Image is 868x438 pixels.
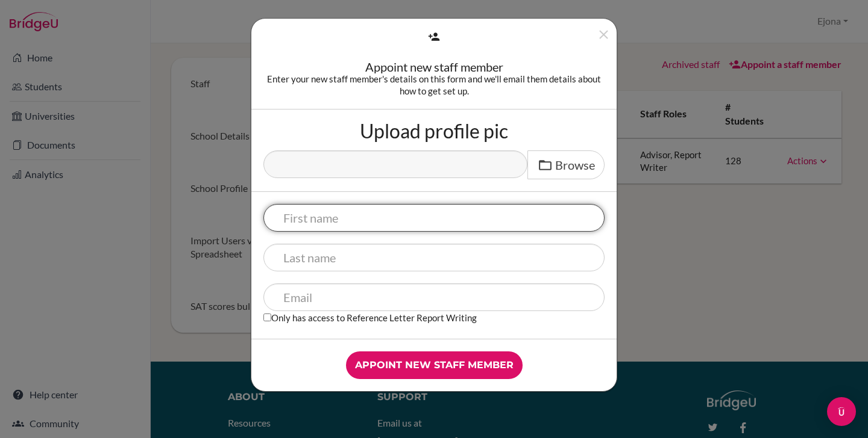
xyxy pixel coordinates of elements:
[263,204,605,232] input: First name
[263,283,605,311] input: Email
[360,122,508,141] label: Upload profile pic
[263,73,605,97] div: Enter your new staff member's details on this form and we'll email them details about how to get ...
[346,351,523,379] input: Appoint new staff member
[827,397,856,426] div: Open Intercom Messenger
[555,158,595,172] span: Browse
[263,244,605,271] input: Last name
[263,61,605,73] div: Appoint new staff member
[596,27,611,47] button: Close
[263,313,271,321] input: Only has access to Reference Letter Report Writing
[263,311,477,324] label: Only has access to Reference Letter Report Writing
